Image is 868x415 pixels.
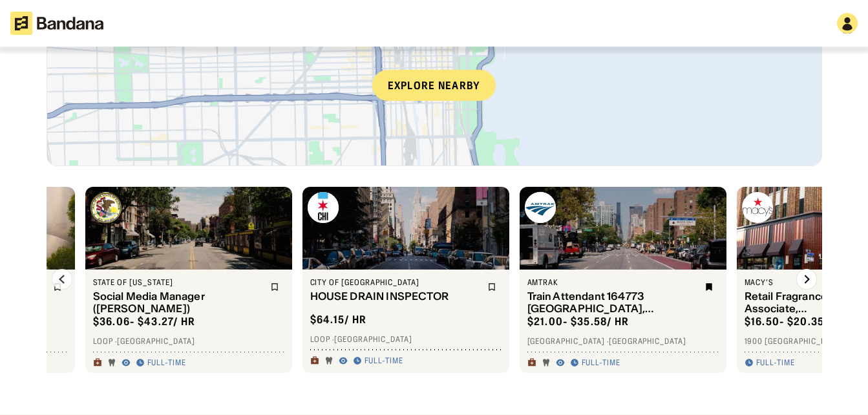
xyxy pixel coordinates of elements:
[796,269,817,290] img: Right Arrow
[310,290,480,303] div: HOUSE DRAIN INSPECTOR
[527,336,719,346] div: [GEOGRAPHIC_DATA] · [GEOGRAPHIC_DATA]
[310,277,480,288] div: City of [GEOGRAPHIC_DATA]
[302,187,509,373] a: City of Chicago logoCity of [GEOGRAPHIC_DATA]HOUSE DRAIN INSPECTOR$64.15/ hrLoop ·[GEOGRAPHIC_DAT...
[520,187,726,373] a: Amtrak logoAmtrakTrain Attendant 164773 [GEOGRAPHIC_DATA], [GEOGRAPHIC_DATA]$21.00- $35.58/ hr[GE...
[310,334,502,345] div: Loop · [GEOGRAPHIC_DATA]
[310,313,367,326] div: $ 64.15 / hr
[93,315,196,328] div: $ 36.06 - $43.27 / hr
[47,5,821,165] a: Explore nearby
[308,192,339,223] img: City of Chicago logo
[93,336,284,346] div: Loop · [GEOGRAPHIC_DATA]
[582,357,621,368] div: Full-time
[527,315,630,328] div: $ 21.00 - $35.58 / hr
[85,187,292,373] a: State of Illinois logoState of [US_STATE]Social Media Manager ([PERSON_NAME])$36.06- $43.27/ hrLo...
[372,70,496,101] div: Explore nearby
[52,269,72,290] img: Left Arrow
[93,277,262,288] div: State of [US_STATE]
[10,12,103,35] img: Bandana logotype
[742,192,773,223] img: Macy’s logo
[90,192,122,223] img: State of Illinois logo
[756,357,796,368] div: Full-time
[745,315,847,328] div: $ 16.50 - $20.35 / hr
[93,290,262,315] div: Social Media Manager ([PERSON_NAME])
[527,290,697,315] div: Train Attendant 164773 [GEOGRAPHIC_DATA], [GEOGRAPHIC_DATA]
[527,277,697,288] div: Amtrak
[365,356,404,366] div: Full-time
[147,357,187,368] div: Full-time
[525,192,556,223] img: Amtrak logo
